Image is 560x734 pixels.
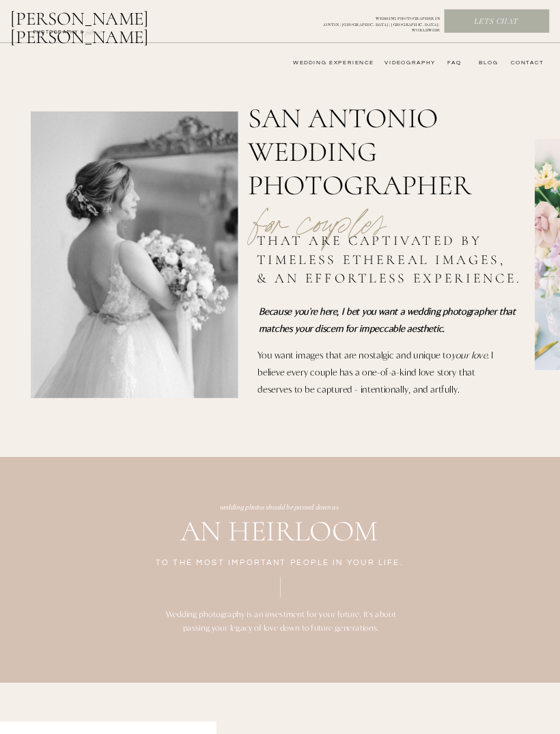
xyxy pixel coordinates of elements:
[232,177,408,237] p: for couples
[307,16,440,27] a: WEDDING PHOTOGRAPHER INAUSTIN | [GEOGRAPHIC_DATA] | [GEOGRAPHIC_DATA] | WORLDWIDE
[28,29,89,40] a: photography &
[445,17,547,27] a: Lets chat
[257,231,527,291] h2: that are captivated by timeless ethereal images, & an effortless experience.
[10,9,197,31] a: [PERSON_NAME] [PERSON_NAME]
[382,60,436,67] a: videography
[259,305,516,333] i: Because you're here, I bet you want a wedding photographer that matches your discern for impeccab...
[507,60,544,67] a: CONTACT
[257,346,494,404] p: You want images that are nostalgic and unique to . I believe every couple has a one-of-a-kind lov...
[280,60,374,67] a: wedding experience
[307,16,440,27] p: WEDDING PHOTOGRAPHER IN AUSTIN | [GEOGRAPHIC_DATA] | [GEOGRAPHIC_DATA] | WORLDWIDE
[451,349,488,360] i: your love
[443,60,461,67] a: FAQ
[475,60,498,67] a: bLog
[76,25,111,36] a: FILMs
[159,607,403,641] p: Wedding photography is an investment for your future. It's about passing your legacy of love down...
